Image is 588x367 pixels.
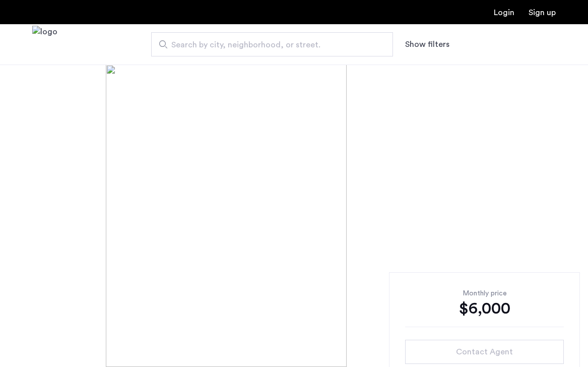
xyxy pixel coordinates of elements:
span: Search by city, neighborhood, or street. [171,39,365,51]
div: $6,000 [405,298,564,319]
img: logo [32,26,57,64]
a: Cazamio Logo [32,26,57,64]
span: Contact Agent [456,346,513,358]
a: Login [494,9,514,17]
button: Show or hide filters [405,38,449,50]
img: [object%20Object] [106,65,482,367]
input: Apartment Search [151,32,393,56]
div: Monthly price [405,288,564,298]
button: button [405,340,564,364]
a: Registration [529,9,556,17]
